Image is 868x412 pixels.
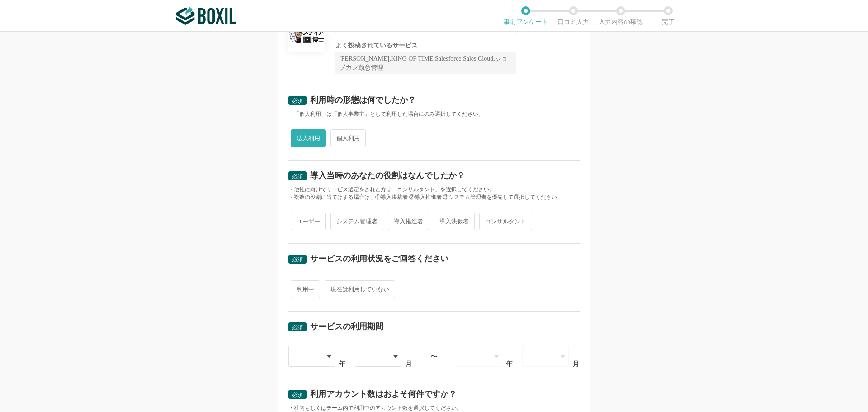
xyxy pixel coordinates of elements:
span: 個人利用 [330,129,366,147]
div: 月 [405,360,412,368]
li: 口コミ入力 [549,6,597,25]
div: サービスの利用期間 [310,322,383,331]
div: 年 [506,360,513,368]
div: ・複数の役割に当てはまる場合は、①導入決裁者 ②導入推進者 ③システム管理者を優先して選択してください。 [288,194,580,201]
span: 必須 [292,256,303,263]
div: 利用アカウント数はおよそ何件ですか？ [310,390,457,398]
span: ユーザー [291,213,326,230]
div: 〜 [430,353,438,360]
div: [PERSON_NAME],KING OF TIME,Salesforce Sales Cloud,ジョブカン勤怠管理 [335,52,516,74]
div: サービスの利用状況をご回答ください [310,255,448,263]
span: システム管理者 [330,213,383,230]
span: コンサルタント [479,213,532,230]
div: 導入当時のあなたの役割はなんでしたか？ [310,171,465,180]
span: 現在は利用していない [325,280,395,298]
span: 必須 [292,98,303,104]
li: 事前アンケート [502,6,549,25]
div: 月 [572,360,580,368]
span: 法人利用 [291,129,326,147]
div: ・社内もしくはチーム内で利用中のアカウント数を選択してください。 [288,404,580,412]
span: 導入推進者 [388,213,429,230]
span: 必須 [292,392,303,398]
li: 入力内容の確認 [597,6,644,25]
li: 完了 [644,6,692,25]
span: 必須 [292,173,303,180]
div: 年 [339,360,346,368]
div: よく投稿されているサービス [335,43,516,49]
div: 利用時の形態は何でしたか？ [310,96,416,104]
div: ・他社に向けてサービス選定をされた方は「コンサルタント」を選択してください。 [288,186,580,194]
img: ボクシルSaaS_ロゴ [176,7,236,25]
span: 利用中 [291,280,320,298]
span: 必須 [292,324,303,331]
span: 導入決裁者 [434,213,475,230]
div: ・「個人利用」は「個人事業主」として利用した場合にのみ選択してください。 [288,110,580,118]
